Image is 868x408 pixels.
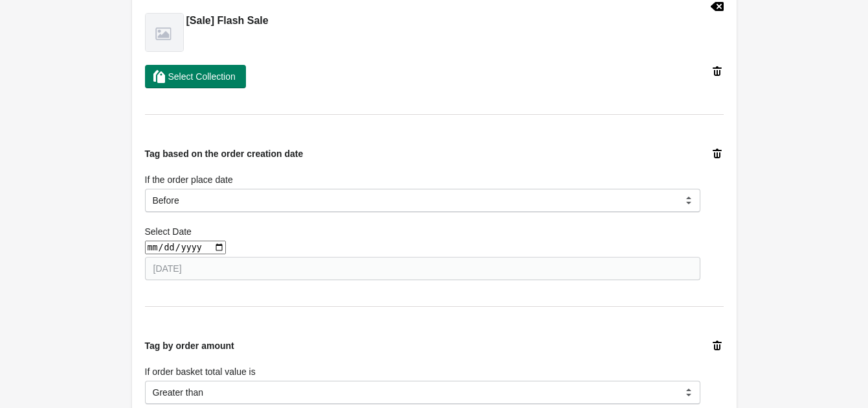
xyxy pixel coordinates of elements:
label: If the order place date [145,173,233,186]
span: Tag based on the order creation date [145,149,304,159]
span: Select Date [145,226,192,237]
button: Select Collection [145,65,246,88]
h2: [Sale] Flash Sale [186,13,269,29]
span: Select Collection [168,71,236,82]
label: If order basket total value is [145,365,256,378]
img: notfound.png [146,14,183,51]
span: Tag by order amount [145,341,234,351]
